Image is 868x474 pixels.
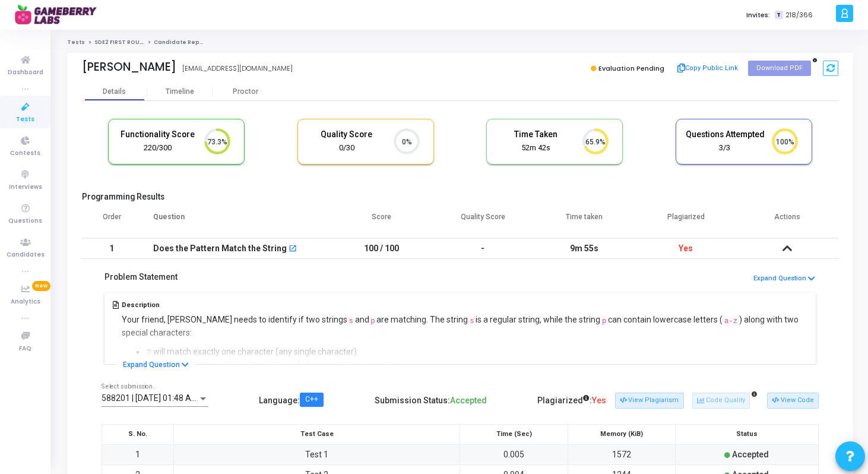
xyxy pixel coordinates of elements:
[10,148,40,159] span: Contests
[685,143,765,154] div: 3/3
[82,192,838,202] h5: Programming Results
[259,391,324,410] div: Language :
[767,393,819,408] button: View Code
[154,39,208,46] span: Candidate Report
[460,444,568,464] td: 0.005
[7,250,45,260] span: Candidates
[173,444,460,464] td: Test 1
[104,272,178,282] h5: Problem Statement
[675,424,818,444] th: Status
[679,244,693,253] span: Yes
[775,11,783,20] span: T
[82,205,141,238] th: Order
[8,68,43,78] span: Dashboard
[32,281,50,291] span: New
[568,444,675,464] td: 1572
[141,205,331,238] th: Question
[496,129,575,140] h5: Time Taken
[568,424,675,444] th: Memory (KiB)
[331,205,432,238] th: Score
[692,393,750,408] button: Code Quality
[19,344,31,354] span: FAQ
[82,60,176,74] div: [PERSON_NAME]
[289,245,297,254] mat-icon: open_in_new
[102,424,174,444] th: S. No.
[15,3,104,27] img: logo
[468,316,476,326] code: s
[685,129,765,140] h5: Questions Attempted
[432,238,534,259] td: -
[496,143,575,154] div: 52m 42s
[732,450,769,459] span: Accepted
[534,238,635,259] td: 9m 55s
[307,143,387,154] div: 0/30
[753,273,816,285] button: Expand Question
[153,239,287,258] div: Does the Pattern Match the String
[537,391,606,410] div: Plagiarized :
[166,87,194,96] div: Timeline
[592,396,606,405] span: Yes
[737,205,838,238] th: Actions
[674,59,742,77] button: Copy Public Link
[182,64,293,74] div: [EMAIL_ADDRESS][DOMAIN_NAME]
[600,316,608,326] code: p
[746,10,770,20] label: Invites:
[103,87,126,96] div: Details
[118,143,197,154] div: 220/300
[534,205,635,238] th: Time taken
[67,39,85,46] a: Tests
[102,444,174,464] td: 1
[102,393,245,403] span: 588201 | [DATE] 01:48 AM IST (Best) P
[213,87,278,96] div: Proctor
[116,359,195,371] button: Expand Question
[16,115,34,125] span: Tests
[615,393,684,408] button: View Plagiarism
[460,424,568,444] th: Time (Sec)
[118,129,197,140] h5: Functionality Score
[748,61,811,76] button: Download PDF
[122,301,808,309] h5: Description
[122,314,808,339] p: Your friend, [PERSON_NAME] needs to identify if two strings and are matching. The string is a reg...
[173,424,460,444] th: Test Case
[785,10,813,20] span: 218/366
[9,182,42,192] span: Interviews
[375,391,487,410] div: Submission Status:
[8,216,42,226] span: Questions
[67,39,853,46] nav: breadcrumb
[94,39,175,46] a: SDE2 FIRST ROUND Aug/Sep
[82,238,141,259] td: 1
[305,396,318,403] div: C++
[635,205,737,238] th: Plagiarized
[11,297,40,307] span: Analytics
[347,316,355,326] code: s
[598,64,664,73] span: Evaluation Pending
[723,316,739,326] code: a-z
[450,396,487,405] span: Accepted
[307,129,387,140] h5: Quality Score
[331,238,432,259] td: 100 / 100
[432,205,534,238] th: Quality Score
[369,316,377,326] code: p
